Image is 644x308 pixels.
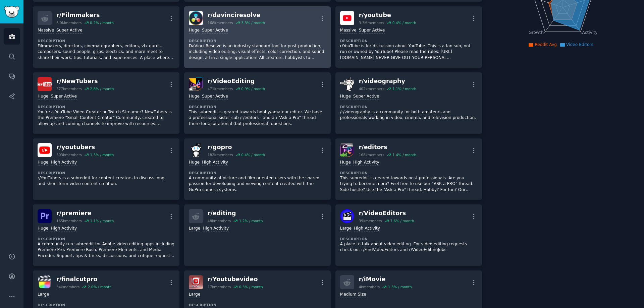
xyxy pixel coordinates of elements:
div: 1.1 % / month [392,86,416,91]
dt: Description [340,39,477,43]
a: premierer/premiere165kmembers1.1% / monthHugeHigh ActivityDescriptionA community-run subreddit fo... [33,204,179,266]
div: Large [189,226,200,232]
div: 303k members [56,152,82,157]
dt: Description [340,105,477,109]
div: r/ VideoEditors [359,209,414,218]
dt: Description [38,303,175,307]
img: editors [340,143,354,157]
img: gopro [189,143,203,157]
div: 1.2 % / month [239,219,263,223]
a: editorsr/editors168kmembers1.4% / monthHugeHigh ActivityDescriptionThis subreddit is geared towar... [335,138,482,200]
div: Huge [38,226,48,232]
dt: Description [340,237,477,241]
div: r/ editing [208,209,263,218]
a: youtuber/youtube3.3Mmembers0.4% / monthMassiveSuper ActiveDescriptionr/YouTube is for discussion ... [335,6,482,68]
a: r/Filmmakers3.0Mmembers0.2% / monthMassiveSuper ActiveDescriptionFilmmakers, directors, cinematog... [33,6,179,68]
dt: Description [189,39,326,43]
div: Large [38,292,49,298]
div: r/ finalcutpro [56,275,112,284]
div: Huge [189,160,200,166]
dt: Description [340,171,477,175]
div: High Activity [51,226,77,232]
div: 1.3 % / month [90,152,114,157]
div: 2.0 % / month [88,285,112,289]
tspan: Activity [582,30,597,35]
div: r/ youtube [359,11,416,19]
div: Large [189,292,200,298]
p: A community of picture and film oriented users with the shared passion for developing and viewing... [189,175,326,193]
div: 4k members [359,285,380,289]
div: 0.9 % / month [241,86,265,91]
div: r/ videography [359,77,416,85]
div: r/ Filmmakers [56,11,114,19]
a: VideoEditorsr/VideoEditors39kmembers7.6% / monthLargeHigh ActivityDescriptionA place to talk abou... [335,204,482,266]
img: finalcutpro [38,275,52,289]
img: videography [340,77,354,91]
div: r/ youtubers [56,143,114,151]
div: 0.3 % / month [239,285,263,289]
img: GummySearch logo [4,6,19,18]
div: 2.8 % / month [90,86,114,91]
div: High Activity [203,226,229,232]
img: youtubers [38,143,52,157]
div: Super Active [51,94,77,100]
p: This subreddit is geared towards hobby/amateur editor. We have a professional sister sub /r/edito... [189,109,326,127]
div: High Activity [354,226,380,232]
img: premiere [38,209,52,223]
div: 34k members [56,285,79,289]
p: /r/videography is a community for both amateurs and professionals working in video, cinema, and t... [340,109,477,121]
div: r/ Youtubevideo [208,275,263,284]
div: 1.1 % / month [90,219,114,223]
img: VideoEditors [340,209,354,223]
div: Huge [189,27,200,34]
a: r/editing48kmembers1.2% / monthLargeHigh Activity [184,204,331,266]
div: 3.3 % / month [241,20,265,25]
div: Huge [189,94,200,100]
span: Reddit Avg [535,42,557,47]
div: 577k members [56,86,82,91]
div: 1.3 % / month [388,285,412,289]
div: 48k members [208,219,231,223]
div: Super Active [353,94,379,100]
p: r/YouTubers is a subreddit for content creators to discuss long- and short-form video content cre... [38,175,175,187]
img: youtube [340,11,354,25]
img: VideoEditing [189,77,203,91]
div: r/ premiere [56,209,114,218]
p: A community-run subreddit for Adobe video editing apps including Premiere Pro, Premiere Rush, Pre... [38,241,175,259]
dt: Description [38,39,175,43]
div: r/ editors [359,143,416,151]
div: Super Active [56,27,83,34]
div: r/ davinciresolve [208,11,265,19]
div: 471k members [208,86,233,91]
div: Huge [38,94,48,100]
a: davinciresolver/davinciresolve168kmembers3.3% / monthHugeSuper ActiveDescriptionDaVinci Resolve i... [184,6,331,68]
div: 168k members [208,20,233,25]
div: 3.3M members [359,20,384,25]
div: 182k members [208,152,233,157]
div: r/ NewTubers [56,77,114,85]
a: NewTubersr/NewTubers577kmembers2.8% / monthHugeSuper ActiveDescriptionYou're a YouTube Video Crea... [33,72,179,134]
div: 168k members [359,152,384,157]
dt: Description [38,237,175,241]
div: 0.2 % / month [90,20,114,25]
div: Super Active [202,94,228,100]
div: High Activity [353,160,379,166]
dt: Description [38,171,175,175]
dt: Description [189,303,326,307]
p: r/YouTube is for discussion about YouTube. This is a fan sub, not run or owned by YouTube! Please... [340,43,477,61]
dt: Description [38,105,175,109]
div: 165k members [56,219,82,223]
dt: Description [189,171,326,175]
div: Huge [340,94,351,100]
dt: Description [189,105,326,109]
div: Massive [340,27,357,34]
div: 1.4 % / month [392,152,416,157]
a: gopror/gopro182kmembers0.4% / monthHugeHigh ActivityDescriptionA community of picture and film or... [184,138,331,200]
div: Medium Size [340,292,366,298]
div: High Activity [202,160,228,166]
p: DaVinci Resolve is an industry-standard tool for post-production, including video editing, visual... [189,43,326,61]
div: 402k members [359,86,384,91]
img: davinciresolve [189,11,203,25]
div: Super Active [359,27,385,34]
p: This subreddit is geared towards post-professionals. Are you trying to become a pro? Feel free to... [340,175,477,193]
